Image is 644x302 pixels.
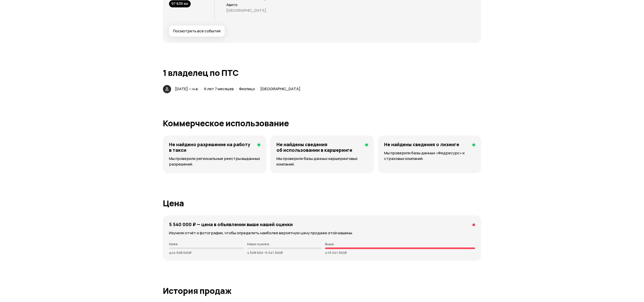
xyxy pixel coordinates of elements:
[226,8,475,13] p: [GEOGRAPHIC_DATA]
[163,199,481,208] h1: Цена
[257,85,258,93] span: ·
[247,251,322,255] p: 4 508 600 — 5 041 900 ₽
[276,156,368,167] p: Мы проверили базы данных каршеринговых компаний.
[169,156,260,167] p: Мы проверили региональные реестры выданных разрешений.
[226,2,475,7] p: Авито
[325,251,475,255] p: от 5 041 900 ₽
[325,242,475,246] p: Выше
[384,142,459,147] h4: Не найдены сведения о лизинге
[169,0,191,7] div: 97 836 км
[163,119,481,128] h1: Коммерческое использование
[384,150,475,161] p: Мы проверили базы данных «Федресурс» и страховых компаний.
[169,242,244,246] p: Ниже
[169,251,244,255] p: до 4 508 600 ₽
[175,86,199,91] span: [DATE] — н.в.
[173,29,220,34] span: Посмотреть все события
[169,142,254,153] h4: Не найдено разрешение на работу в такси
[163,68,481,77] h1: 1 владелец по ПТС
[201,85,202,93] span: ·
[260,86,300,91] span: [GEOGRAPHIC_DATA]
[204,86,234,91] span: 6 лет 7 месяцев
[236,85,237,93] span: ·
[276,142,361,153] h4: Не найдены сведения об использовании в каршеринге
[247,242,322,246] p: Наша оценка
[169,222,293,227] h4: 5 540 000 ₽ — цена в объявлении выше нашей оценки
[169,25,225,37] button: Посмотреть все события
[163,286,481,295] h1: История продаж
[169,230,475,236] p: Изучили отчёт и фотографии, чтобы определить наиболее вероятную цену продажи этой машины.
[239,86,255,91] span: Физлицо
